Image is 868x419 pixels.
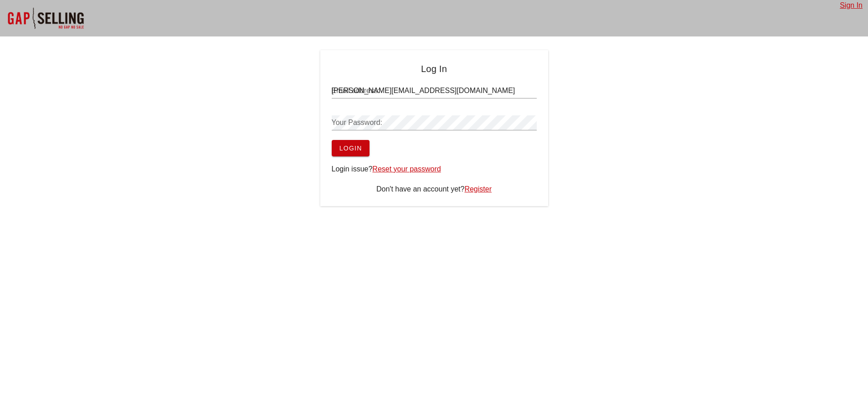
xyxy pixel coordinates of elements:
div: v 4.0.25 [26,15,45,22]
button: Login [332,140,370,156]
img: tab_domain_overview_orange.svg [25,57,32,65]
div: Login issue? [332,164,537,175]
span: Login [339,145,362,152]
a: Sign In [840,1,863,9]
div: Domain Overview [35,58,82,64]
img: tab_keywords_by_traffic_grey.svg [91,57,98,65]
img: website_grey.svg [15,24,22,31]
a: Reset your password [372,165,441,173]
div: Domain: [DOMAIN_NAME] [24,24,100,31]
div: Keywords by Traffic [101,58,154,64]
img: logo_orange.svg [15,15,22,22]
h4: Log In [332,62,537,76]
a: Register [464,185,492,193]
div: Don't have an account yet? [332,184,537,195]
